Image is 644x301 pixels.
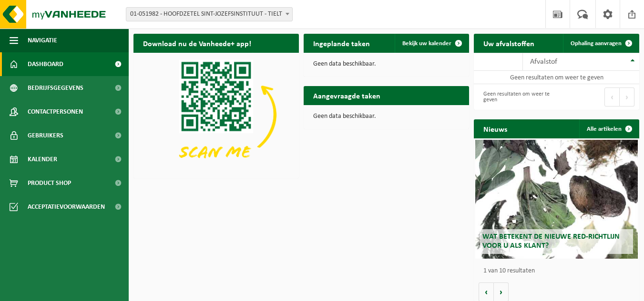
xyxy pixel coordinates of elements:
[28,124,63,147] span: Gebruikers
[28,76,83,100] span: Bedrijfsgegevens
[28,147,57,171] span: Kalender
[313,61,460,68] p: Geen data beschikbaar.
[126,7,293,21] span: 01-051982 - HOOFDZETEL SINT-JOZEFSINSTITUUT - TIELT
[126,8,292,21] span: 01-051982 - HOOFDZETEL SINT-JOZEFSINSTITUUT - TIELT
[604,87,620,107] button: Previous
[133,34,261,52] h2: Download nu de Vanheede+ app!
[474,71,639,84] td: Geen resultaten om weer te geven
[313,113,460,120] p: Geen data beschikbaar.
[474,119,517,138] h2: Nieuws
[479,87,552,107] div: Geen resultaten om weer te geven
[475,140,637,259] a: Wat betekent de nieuwe RED-richtlijn voor u als klant?
[571,40,622,47] span: Ophaling aanvragen
[395,34,468,53] a: Bekijk uw kalender
[483,268,634,274] p: 1 van 10 resultaten
[28,52,63,76] span: Dashboard
[133,53,299,176] img: Download de VHEPlus App
[402,40,451,47] span: Bekijk uw kalender
[563,34,638,53] a: Ophaling aanvragen
[28,195,105,219] span: Acceptatievoorwaarden
[304,86,390,105] h2: Aangevraagde taken
[474,34,544,52] h2: Uw afvalstoffen
[28,29,57,52] span: Navigatie
[28,100,83,124] span: Contactpersonen
[482,233,620,250] span: Wat betekent de nieuwe RED-richtlijn voor u als klant?
[620,87,634,107] button: Next
[579,119,638,138] a: Alle artikelen
[28,171,71,195] span: Product Shop
[530,58,557,66] span: Afvalstof
[304,34,379,52] h2: Ingeplande taken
